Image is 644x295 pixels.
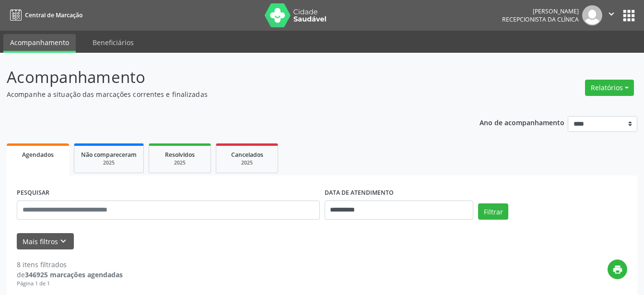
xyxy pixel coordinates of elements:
span: Resolvidos [165,151,195,159]
button: Mais filtroskeyboard_arrow_down [17,233,74,250]
img: img [582,5,602,25]
div: [PERSON_NAME] [502,7,579,15]
i: keyboard_arrow_down [58,236,69,247]
div: de [17,270,123,280]
button: print [608,260,627,279]
i: print [612,264,623,275]
div: 2025 [223,159,271,166]
span: Agendados [22,151,54,159]
div: 8 itens filtrados [17,260,123,270]
p: Acompanhamento [7,65,448,89]
span: Central de Marcação [25,11,82,19]
button: Relatórios [585,80,634,96]
div: 2025 [156,159,204,166]
label: PESQUISAR [17,186,49,201]
p: Acompanhe a situação das marcações correntes e finalizadas [7,89,448,99]
label: DATA DE ATENDIMENTO [325,186,394,201]
span: Não compareceram [81,151,137,159]
button: apps [621,7,637,24]
p: Ano de acompanhamento [480,116,564,128]
a: Beneficiários [86,34,141,51]
div: 2025 [81,159,137,166]
button:  [602,5,621,25]
strong: 346925 marcações agendadas [25,270,123,279]
span: Recepcionista da clínica [502,15,579,24]
button: Filtrar [478,203,508,220]
span: Cancelados [231,151,263,159]
i:  [606,9,617,19]
a: Acompanhamento [3,34,76,53]
a: Central de Marcação [7,7,82,23]
div: Página 1 de 1 [17,280,123,288]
